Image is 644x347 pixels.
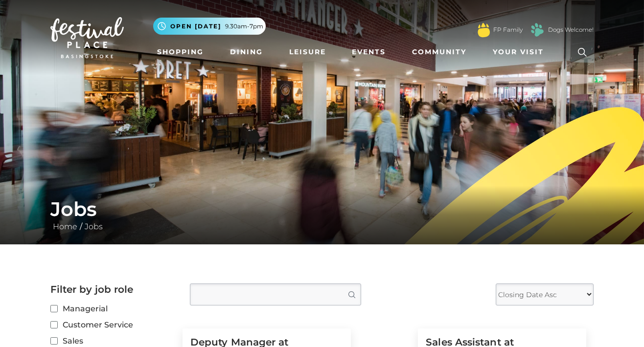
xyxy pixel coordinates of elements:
[153,43,207,61] a: Shopping
[50,283,175,295] h2: Filter by job role
[226,43,267,61] a: Dining
[225,22,263,31] span: 9.30am-7pm
[493,25,523,34] a: FP Family
[50,335,175,347] label: Sales
[82,222,105,231] a: Jobs
[50,319,175,331] label: Customer Service
[489,43,552,61] a: Your Visit
[50,303,175,315] label: Managerial
[43,197,601,233] div: /
[408,43,470,61] a: Community
[285,43,330,61] a: Leisure
[50,222,80,231] a: Home
[493,47,544,57] span: Your Visit
[50,17,124,58] img: Festival Place Logo
[348,43,390,61] a: Events
[548,25,594,34] a: Dogs Welcome!
[170,22,221,31] span: Open [DATE]
[153,18,266,35] button: Open [DATE] 9.30am-7pm
[50,197,594,221] h1: Jobs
